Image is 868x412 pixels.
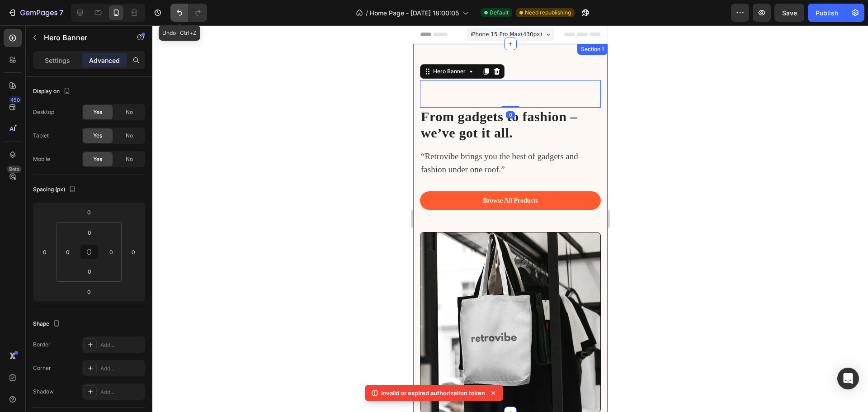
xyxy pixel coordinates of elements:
[100,341,143,349] div: Add...
[816,8,838,18] div: Publish
[80,205,98,219] input: 0
[490,9,509,17] span: Default
[33,85,72,98] div: Display on
[100,388,143,396] div: Add...
[33,364,51,372] div: Corner
[837,368,859,389] div: Open Intercom Messenger
[33,155,50,163] div: Mobile
[33,132,49,140] div: Tablet
[33,184,78,196] div: Spacing (px)
[104,245,118,259] input: 0px
[45,56,70,65] p: Settings
[366,8,368,18] span: /
[7,166,22,173] div: Beta
[38,245,52,259] input: 0
[170,4,207,22] div: Undo/Redo
[89,56,120,65] p: Advanced
[4,4,67,22] button: 7
[774,4,804,22] button: Save
[33,388,54,396] div: Shadow
[782,9,797,17] span: Save
[80,285,98,298] input: 0
[9,96,22,104] div: 450
[61,245,75,259] input: 0px
[381,388,485,398] p: invalid or expired authorization token
[33,108,54,116] div: Desktop
[126,155,133,163] span: No
[166,20,193,28] div: Section 1
[808,4,846,22] button: Publish
[93,132,102,140] span: Yes
[126,108,133,116] span: No
[33,341,51,349] div: Border
[100,365,143,373] div: Add...
[59,7,63,18] p: 7
[80,226,99,239] input: 0px
[33,318,62,330] div: Shape
[370,8,459,18] span: Home Page - [DATE] 18:00:05
[44,32,121,43] p: Hero Banner
[93,108,102,116] span: Yes
[7,207,188,388] img: Alt Image
[127,245,140,259] input: 0
[126,132,133,140] span: No
[413,25,608,412] iframe: Design area
[93,155,102,163] span: Yes
[525,9,571,17] span: Need republishing
[80,265,99,278] input: 0px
